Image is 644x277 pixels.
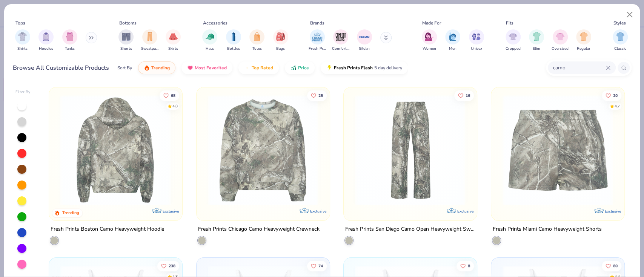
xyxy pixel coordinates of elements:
[622,8,637,22] button: Close
[13,63,109,72] div: Browse All Customizable Products
[62,29,77,52] button: filter button
[579,32,588,41] img: Regular Image
[138,61,175,74] button: Trending
[613,20,626,26] div: Styles
[445,29,460,52] button: filter button
[471,46,482,52] span: Unisex
[529,29,544,52] div: filter for Slim
[556,32,564,41] img: Oversized Image
[449,32,457,41] img: Men Image
[204,95,322,205] img: d9105e28-ed75-4fdd-addc-8b592ef863ea
[206,32,214,41] img: Hats Image
[533,46,540,52] span: Slim
[253,32,261,41] img: Totes Image
[506,29,521,52] button: filter button
[118,29,134,52] div: filter for Shorts
[307,90,327,101] button: Like
[38,29,54,52] div: filter for Hoodies
[252,46,262,52] span: Totes
[552,29,569,52] div: filter for Oversized
[310,208,326,213] span: Exclusive
[122,32,131,41] img: Shorts Image
[166,29,181,52] button: filter button
[445,29,460,52] div: filter for Men
[309,46,326,52] span: Fresh Prints
[244,65,250,71] img: TopRated.gif
[602,260,621,271] button: Like
[506,29,521,52] div: filter for Cropped
[62,29,77,52] div: filter for Tanks
[18,32,27,41] img: Shirts Image
[310,20,324,26] div: Brands
[168,46,178,52] span: Skirts
[238,61,279,74] button: Top Rated
[144,65,150,71] img: trending.gif
[449,46,456,52] span: Men
[332,29,349,52] div: filter for Comfort Colors
[119,20,137,26] div: Bottoms
[422,20,441,26] div: Made For
[202,29,217,52] button: filter button
[506,20,513,26] div: Fits
[65,46,75,52] span: Tanks
[146,32,154,41] img: Sweatpants Image
[249,29,264,52] div: filter for Totes
[509,32,517,41] img: Cropped Image
[120,46,132,52] span: Shorts
[615,103,620,109] div: 4.7
[472,32,481,41] img: Unisex Image
[273,29,288,52] div: filter for Bags
[614,46,626,52] span: Classic
[171,93,175,97] span: 68
[422,29,437,52] div: filter for Women
[312,31,323,43] img: Fresh Prints Image
[552,63,606,72] input: Try "T-Shirt"
[163,208,179,213] span: Exclusive
[334,65,373,71] span: Fresh Prints Flash
[577,46,590,52] span: Regular
[602,90,621,101] button: Like
[309,29,326,52] button: filter button
[202,29,217,52] div: filter for Hats
[169,264,175,268] span: 238
[15,89,31,95] div: Filter By
[493,224,602,234] div: Fresh Prints Miami Camo Heavyweight Shorts
[141,29,158,52] div: filter for Sweatpants
[335,31,346,43] img: Comfort Colors Image
[345,224,475,234] div: Fresh Prints San Diego Camo Open Heavyweight Sweatpants
[318,264,323,268] span: 74
[454,90,474,101] button: Like
[456,260,474,271] button: Like
[203,20,227,26] div: Accessories
[374,64,402,72] span: 5 day delivery
[57,95,174,205] img: c8ff052b-3bb3-4275-83ac-ecbad4516ae5
[552,46,569,52] span: Oversized
[276,46,285,52] span: Bags
[141,29,158,52] button: filter button
[187,65,193,71] img: most_fav.gif
[576,29,591,52] div: filter for Regular
[227,46,240,52] span: Bottles
[332,29,349,52] button: filter button
[613,93,618,97] span: 20
[39,46,53,52] span: Hoodies
[359,46,370,52] span: Gildan
[66,32,74,41] img: Tanks Image
[51,224,164,234] div: Fresh Prints Boston Camo Heavyweight Hoodie
[157,260,179,271] button: Like
[141,46,158,52] span: Sweatpants
[298,65,309,71] span: Price
[229,32,238,41] img: Bottles Image
[457,208,473,213] span: Exclusive
[318,93,323,97] span: 25
[466,93,470,97] span: 16
[160,90,179,101] button: Like
[468,264,470,268] span: 8
[359,31,370,43] img: Gildan Image
[422,29,437,52] button: filter button
[118,29,134,52] button: filter button
[38,29,54,52] button: filter button
[42,32,50,41] img: Hoodies Image
[169,32,178,41] img: Skirts Image
[276,32,284,41] img: Bags Image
